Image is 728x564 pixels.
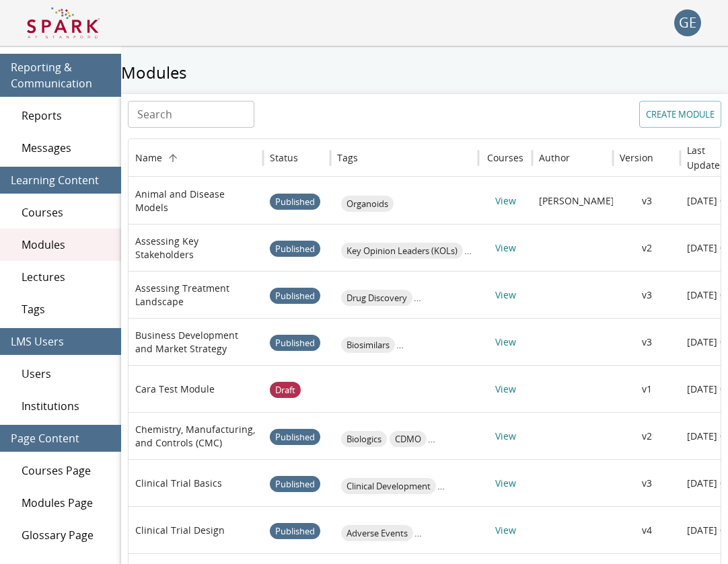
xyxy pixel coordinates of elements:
button: Create module [639,101,721,128]
button: Sort [359,149,378,167]
button: Sort [163,149,182,167]
div: Version [620,151,653,164]
button: Sort [299,149,318,167]
span: Draft [270,367,301,413]
h5: Modules [121,62,728,83]
span: Institutions [22,398,110,414]
p: Cara Test Module [135,382,215,396]
span: Published [270,320,320,366]
p: Animal and Disease Models [135,188,256,214]
span: Published [270,226,320,272]
div: v3 [613,318,680,365]
a: View [495,477,516,489]
span: Published [270,179,320,225]
a: View [495,430,516,442]
div: v2 [613,412,680,459]
div: Status [270,151,298,164]
p: Business Development and Market Strategy [135,329,256,356]
a: View [495,288,516,301]
span: Page Content [11,430,110,446]
div: Name [135,151,162,164]
p: Clinical Trial Basics [135,477,222,490]
span: Published [270,414,320,460]
div: v3 [613,459,680,506]
span: Glossary Page [22,527,110,543]
span: Published [270,461,320,508]
div: v3 [613,177,680,224]
span: LMS Users [11,333,110,350]
span: Reports [22,108,110,124]
a: View [495,241,516,254]
div: Courses [487,151,523,164]
img: Logo of SPARK at Stanford [27,7,100,39]
a: View [495,335,516,348]
div: v1 [613,365,680,412]
div: v2 [613,224,680,271]
button: Sort [571,149,590,167]
span: Published [270,508,320,555]
div: Author [539,151,570,164]
button: account of current user [674,9,701,36]
a: View [495,524,516,536]
p: Assessing Key Stakeholders [135,235,256,261]
p: [PERSON_NAME] [539,194,614,208]
p: Clinical Trial Design [135,524,225,537]
div: Tags [337,151,358,164]
a: View [495,194,516,207]
p: Chemistry, Manufacturing, and Controls (CMC) [135,423,256,450]
span: Modules [22,237,110,253]
a: View [495,382,516,395]
span: Published [270,273,320,319]
div: v4 [613,506,680,553]
span: Lectures [22,269,110,285]
span: Courses [22,204,110,220]
div: GE [674,9,701,36]
span: Messages [22,140,110,156]
span: Users [22,366,110,382]
span: Tags [22,301,110,317]
div: v3 [613,271,680,318]
span: Reporting & Communication [11,59,110,91]
span: Modules Page [22,495,110,511]
button: Sort [655,149,674,167]
span: Courses Page [22,462,110,479]
p: Assessing Treatment Landscape [135,282,256,309]
span: Learning Content [11,172,110,188]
